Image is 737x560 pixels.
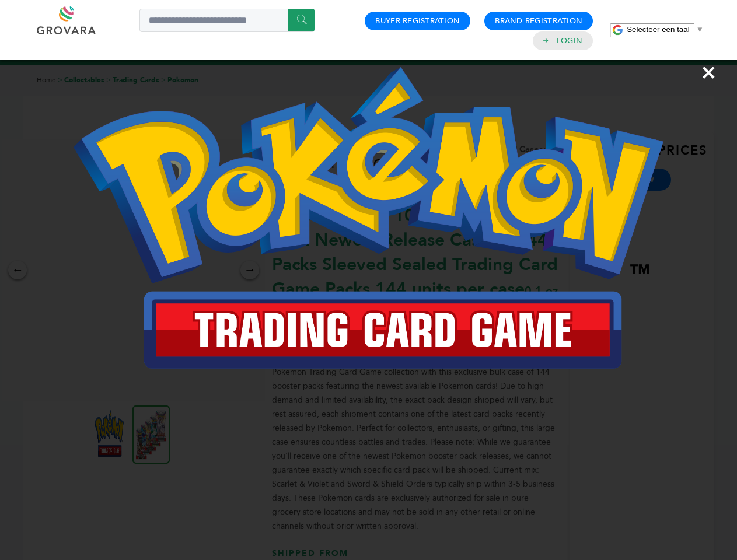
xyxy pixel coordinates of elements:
[627,25,704,34] a: Selecteer een taal​
[375,16,460,26] a: Buyer Registration
[139,9,315,32] input: Search a product or brand...
[701,56,717,89] span: ×
[74,67,663,369] img: Image Preview
[693,25,693,34] span: ​
[627,25,689,34] span: Selecteer een taal
[495,16,582,26] a: Brand Registration
[557,36,582,46] a: Login
[696,25,704,34] span: ▼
